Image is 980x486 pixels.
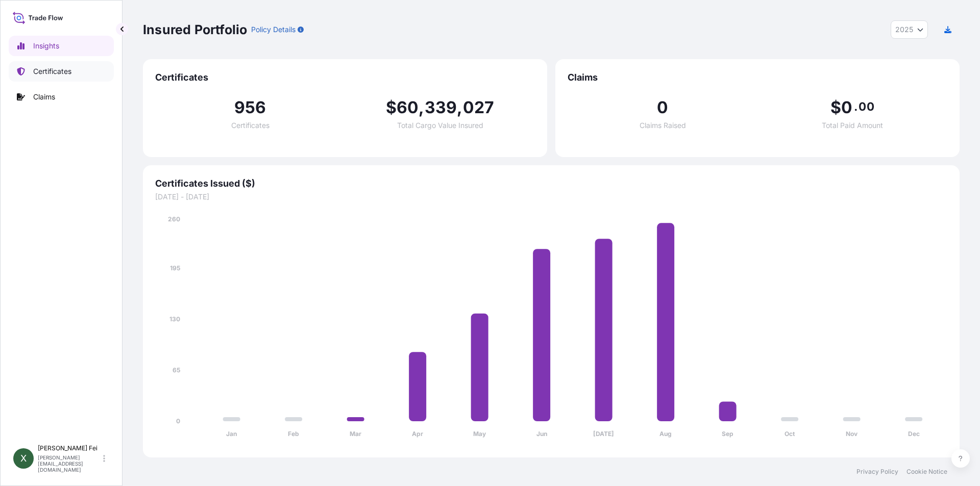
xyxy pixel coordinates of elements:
[657,99,668,116] span: 0
[895,24,913,35] span: 2025
[38,454,101,473] p: [PERSON_NAME][EMAIL_ADDRESS][DOMAIN_NAME]
[251,24,296,35] p: Policy Details
[640,122,686,129] span: Claims Raised
[173,366,180,374] tspan: 65
[830,99,841,116] span: $
[397,99,419,116] span: 60
[234,99,266,116] span: 956
[9,87,114,107] a: Claims
[906,468,947,476] a: Cookie Notice
[226,430,237,438] tspan: Jan
[722,430,733,438] tspan: Sep
[457,99,462,116] span: ,
[176,417,180,425] tspan: 0
[473,430,486,438] tspan: May
[386,99,397,116] span: $
[593,430,614,438] tspan: [DATE]
[536,430,547,438] tspan: Jun
[20,453,27,464] span: X
[412,430,423,438] tspan: Apr
[463,99,495,116] span: 027
[155,192,947,202] span: [DATE] - [DATE]
[568,71,947,84] span: Claims
[908,430,920,438] tspan: Dec
[231,122,269,129] span: Certificates
[33,41,59,51] p: Insights
[169,315,180,323] tspan: 130
[33,92,55,102] p: Claims
[9,61,114,82] a: Certificates
[785,430,795,438] tspan: Oct
[38,444,101,452] p: [PERSON_NAME] Fei
[659,430,672,438] tspan: Aug
[419,99,424,116] span: ,
[350,430,361,438] tspan: Mar
[822,122,883,129] span: Total Paid Amount
[168,215,180,223] tspan: 260
[155,71,535,84] span: Certificates
[854,103,857,111] span: .
[859,103,874,111] span: 00
[841,99,852,116] span: 0
[155,177,947,190] span: Certificates Issued ($)
[9,36,114,56] a: Insights
[891,20,928,39] button: Year Selector
[846,430,858,438] tspan: Nov
[425,99,457,116] span: 339
[397,122,483,129] span: Total Cargo Value Insured
[288,430,299,438] tspan: Feb
[856,468,898,476] a: Privacy Policy
[143,21,247,38] p: Insured Portfolio
[33,66,71,76] p: Certificates
[170,264,180,272] tspan: 195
